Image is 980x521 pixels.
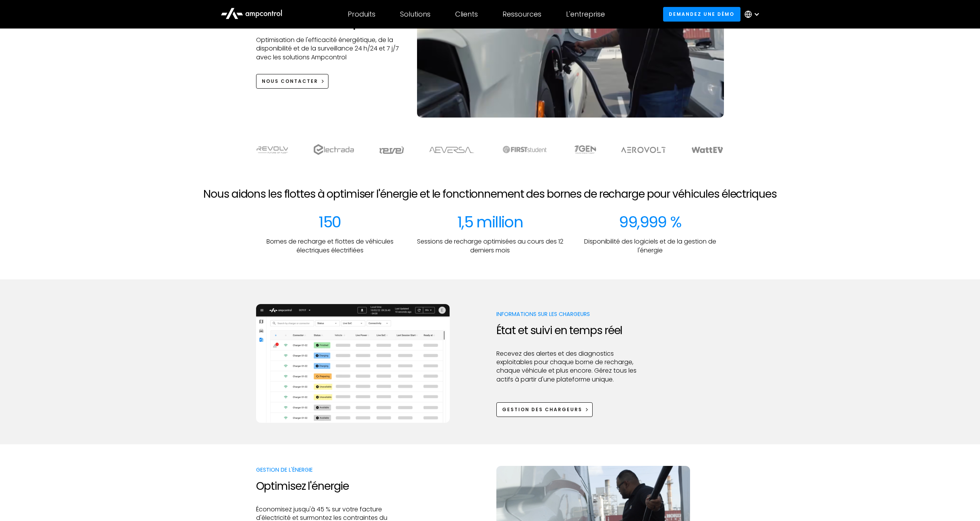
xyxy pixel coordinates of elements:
[566,10,605,18] div: L'entreprise
[691,147,724,153] img: WattEV logo
[203,188,776,201] h2: Nous aidons les flottes à optimiser l'énergie et le fonctionnement des bornes de recharge pour vé...
[576,237,724,255] p: Disponibilité des logiciels et de la gestion de l'énergie
[416,237,564,255] p: Sessions de recharge optimisées au cours des 12 derniers mois
[400,10,431,18] div: Solutions
[313,144,354,155] img: electrada logo
[621,147,667,153] img: Aerovolt Logo
[256,480,404,493] h2: Optimisez l'énergie
[455,10,478,18] div: Clients
[496,310,645,318] p: Informations sur les chargeurs
[256,466,404,474] p: Gestion de l'énergie
[348,10,375,18] div: Produits
[256,36,402,62] p: Optimisation de l'efficacité énergétique, de la disponibilité et de la surveillance 24 h/24 et 7 ...
[503,10,541,18] div: Ressources
[256,74,329,88] a: NOUS CONTACTER
[457,213,523,231] div: 1,5 million
[262,78,318,85] div: NOUS CONTACTER
[256,237,404,255] p: Bornes de recharge et flottes de véhicules électriques électrifiées
[256,304,450,423] img: Système de gestion de recharge Ampcontrol EV pour un départ à l'heure
[496,350,645,384] p: Recevez des alertes et des diagnostics exploitables pour chaque borne de recharge, chaque véhicul...
[496,402,593,417] a: Gestion des chargeurs
[502,406,582,413] div: Gestion des chargeurs
[619,213,681,231] div: 99,999 %
[663,7,740,21] a: Demandez une démo
[496,324,645,337] h2: État et suivi en temps réel
[318,213,341,231] div: 150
